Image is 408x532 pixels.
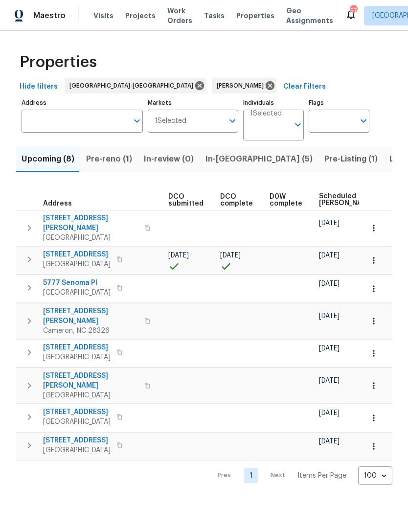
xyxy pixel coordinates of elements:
nav: Pagination Navigation [208,466,392,485]
label: Address [22,100,143,106]
span: Address [43,200,72,207]
button: Open [357,114,370,128]
span: Geo Assignments [286,6,333,25]
span: [STREET_ADDRESS][PERSON_NAME] [43,306,138,326]
div: [PERSON_NAME] [212,78,276,93]
span: 1 Selected [155,117,186,125]
span: [STREET_ADDRESS][PERSON_NAME] [43,213,138,233]
span: Properties [236,11,274,21]
span: D0W complete [270,193,302,207]
label: Flags [309,100,369,106]
span: [DATE] [319,438,340,445]
span: Cameron, NC 28326 [43,326,138,336]
span: DCO submitted [168,193,204,207]
span: [STREET_ADDRESS] [43,343,111,352]
span: [DATE] [319,410,340,416]
span: Maestro [33,11,66,21]
span: [GEOGRAPHIC_DATA] [43,445,111,455]
a: Goto page 1 [244,468,258,483]
span: [GEOGRAPHIC_DATA] [43,288,111,298]
label: Markets [148,100,239,106]
span: [GEOGRAPHIC_DATA] [43,233,138,243]
span: Properties [20,57,97,67]
div: 100 [358,463,392,488]
span: [PERSON_NAME] [217,81,268,91]
span: [DATE] [319,345,340,352]
span: Clear Filters [283,81,326,93]
button: Open [130,114,144,128]
span: Pre-Listing (1) [324,152,378,166]
div: [GEOGRAPHIC_DATA]-[GEOGRAPHIC_DATA] [65,78,206,93]
span: In-review (0) [144,152,194,166]
label: Individuals [243,100,304,106]
span: [STREET_ADDRESS] [43,436,111,445]
span: [GEOGRAPHIC_DATA] [43,259,111,269]
span: In-[GEOGRAPHIC_DATA] (5) [205,152,313,166]
span: [GEOGRAPHIC_DATA]-[GEOGRAPHIC_DATA] [69,81,197,91]
span: [DATE] [319,220,340,227]
span: Projects [125,11,156,21]
p: Items Per Page [297,471,346,481]
span: DCO complete [220,193,253,207]
button: Open [291,118,305,132]
span: [DATE] [220,252,241,259]
span: Pre-reno (1) [86,152,132,166]
button: Open [226,114,239,128]
span: Hide filters [20,81,58,93]
span: [STREET_ADDRESS][PERSON_NAME] [43,371,138,391]
span: 5777 Senoma Pl [43,278,111,288]
span: Upcoming (8) [22,152,74,166]
button: Clear Filters [279,78,330,96]
span: [DATE] [319,280,340,287]
span: [STREET_ADDRESS] [43,250,111,259]
span: [STREET_ADDRESS] [43,407,111,417]
span: [DATE] [168,252,189,259]
div: 57 [350,6,357,16]
span: Visits [93,11,113,21]
span: [DATE] [319,313,340,320]
span: Work Orders [167,6,192,25]
span: [DATE] [319,377,340,384]
span: Scheduled [PERSON_NAME] [319,193,374,207]
span: [GEOGRAPHIC_DATA] [43,417,111,427]
span: Tasks [204,12,225,19]
span: [DATE] [319,252,340,259]
span: [GEOGRAPHIC_DATA] [43,391,138,400]
span: [GEOGRAPHIC_DATA] [43,352,111,362]
span: 1 Selected [250,110,282,118]
button: Hide filters [16,78,62,96]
